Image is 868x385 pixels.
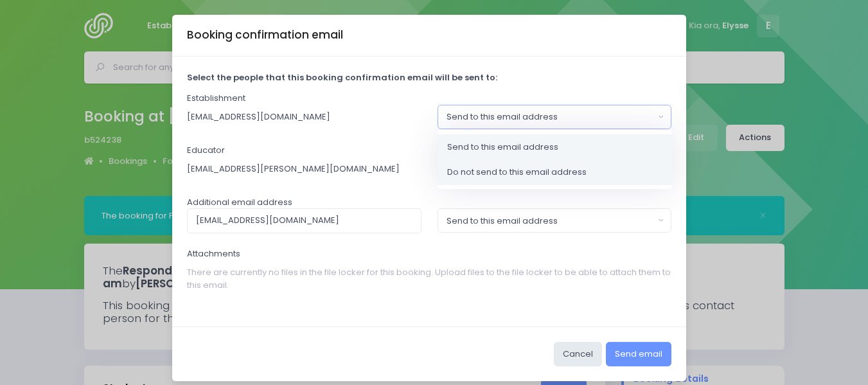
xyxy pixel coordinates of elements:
[187,247,672,297] div: Attachments
[187,196,672,233] div: Additional email address
[447,111,655,123] div: Send to this email address
[438,105,672,129] button: Send to this email address
[187,144,672,181] div: Educator
[554,342,602,366] button: Cancel
[187,27,343,43] h5: Booking confirmation email
[187,71,497,84] strong: Select the people that this booking confirmation email will be sent to:
[438,208,672,233] button: Send to this email address
[447,166,587,179] span: Do not send to this email address
[447,140,558,153] span: Send to this email address
[187,92,672,129] div: Establishment
[606,342,671,366] button: Send email
[447,215,655,228] div: Send to this email address
[187,260,672,298] p: There are currently no files in the file locker for this booking. Upload files to the file locker...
